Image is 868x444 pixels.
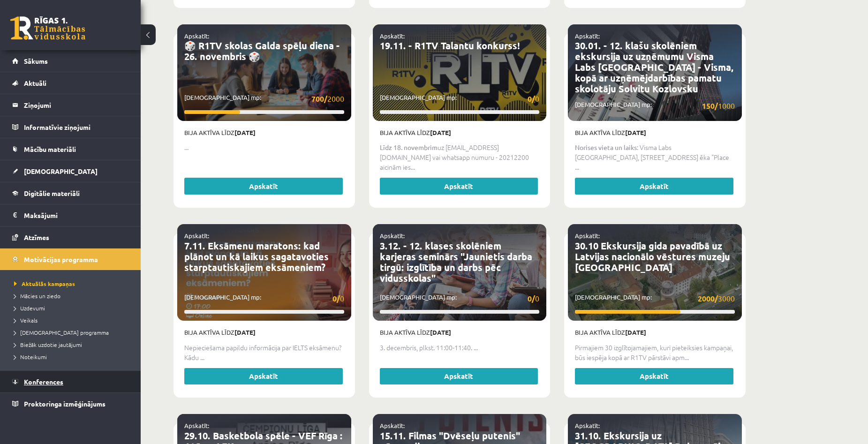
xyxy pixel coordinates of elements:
[24,94,129,116] legend: Ziņojumi
[14,292,131,300] a: Mācies un ziedo
[10,16,85,40] a: Rīgas 1. Tālmācības vidusskola
[24,204,129,226] legend: Maksājumi
[528,93,539,105] span: 0
[14,316,131,324] a: Veikals
[12,160,129,182] a: [DEMOGRAPHIC_DATA]
[380,343,540,353] p: 3. decembris, plkst. 11:00-11:40. ...
[184,421,209,429] a: Apskatīt:
[702,100,735,112] span: 1000
[24,116,129,138] legend: Informatīvie ziņojumi
[698,293,718,303] strong: 2000/
[14,340,131,349] a: Biežāk uzdotie jautājumi
[184,32,209,40] a: Apskatīt:
[575,100,735,112] p: [DEMOGRAPHIC_DATA] mp:
[24,377,63,386] span: Konferences
[12,393,129,414] a: Proktoringa izmēģinājums
[380,232,405,240] a: Apskatīt:
[575,240,730,273] a: 30.10 Ekskursija gida pavadībā uz Latvijas nacionālo vēstures muzeju [GEOGRAPHIC_DATA]
[698,293,735,304] span: 3000
[184,328,344,337] p: Bija aktīva līdz
[575,293,735,304] p: [DEMOGRAPHIC_DATA] mp:
[12,116,129,138] a: Informatīvie ziņojumi
[14,279,131,288] a: Aktuālās kampaņas
[14,292,60,300] span: Mācies un ziedo
[184,93,344,105] p: [DEMOGRAPHIC_DATA] mp:
[184,240,329,273] a: 7.11. Eksāmenu maratons: kad plānot un kā laikus sagatavoties starptautiskajiem eksāmeniem?
[380,93,540,105] p: [DEMOGRAPHIC_DATA] mp:
[575,32,600,40] a: Apskatīt:
[575,178,733,195] a: Apskatīt
[528,293,539,304] span: 0
[12,204,129,226] a: Maksājumi
[14,316,38,324] span: Veikals
[625,328,646,336] strong: [DATE]
[575,328,735,337] p: Bija aktīva līdz
[528,293,535,303] strong: 0/
[12,226,129,248] a: Atzīmes
[234,128,256,136] strong: [DATE]
[12,94,129,116] a: Ziņojumi
[332,293,340,303] strong: 0/
[625,128,646,136] strong: [DATE]
[380,421,405,429] a: Apskatīt:
[14,341,82,348] span: Biežāk uzdotie jautājumi
[575,128,735,137] p: Bija aktīva līdz
[430,128,451,136] strong: [DATE]
[380,368,538,385] a: Apskatīt
[24,57,48,65] span: Sākums
[380,293,540,304] p: [DEMOGRAPHIC_DATA] mp:
[184,143,344,152] p: ...
[14,304,131,312] a: Uzdevumi
[24,189,80,197] span: Digitālie materiāli
[575,232,600,240] a: Apskatīt:
[575,368,733,385] a: Apskatīt
[380,328,540,337] p: Bija aktīva līdz
[380,143,438,151] strong: Līdz 18. novembrim
[575,343,735,362] p: Pirmajiem 30 izglītojamajiem, kuri pieteiksies kampaņai, būs iespēja kopā ar R1TV pārstāvi apm...
[575,143,735,172] p: : Visma Labs [GEOGRAPHIC_DATA], [STREET_ADDRESS] ēka "Place ...
[332,293,344,304] span: 0
[24,79,46,87] span: Aktuāli
[24,255,98,263] span: Motivācijas programma
[24,399,106,408] span: Proktoringa izmēģinājums
[12,72,129,94] a: Aktuāli
[12,182,129,204] a: Digitālie materiāli
[380,32,405,40] a: Apskatīt:
[575,39,733,95] a: 30.01. - 12. klašu skolēniem ekskursija uz uzņēmumu Visma Labs [GEOGRAPHIC_DATA] - Visma, kopā ar...
[24,145,76,153] span: Mācību materiāli
[380,128,540,137] p: Bija aktīva līdz
[12,138,129,160] a: Mācību materiāli
[380,143,540,172] p: uz [EMAIL_ADDRESS][DOMAIN_NAME] vai whatsapp numuru - 20212200 aicinām ies...
[14,329,109,336] span: [DEMOGRAPHIC_DATA] programma
[14,328,131,337] a: [DEMOGRAPHIC_DATA] programma
[702,101,718,111] strong: 150/
[14,304,45,312] span: Uzdevumi
[184,293,344,304] p: [DEMOGRAPHIC_DATA] mp:
[12,50,129,72] a: Sākums
[184,343,341,362] span: Nepieciešama papildu informācija par IELTS eksāmenu? Kādu ...
[184,39,340,62] a: 🎲 R1TV skolas Galda spēļu diena - 26. novembris 🎲
[528,94,535,104] strong: 0/
[311,94,327,104] strong: 700/
[184,178,343,195] a: Apskatīt
[380,178,538,195] a: Apskatīt
[24,233,49,241] span: Atzīmes
[311,93,344,105] span: 2000
[184,368,343,385] a: Apskatīt
[575,421,600,429] a: Apskatīt:
[234,328,256,336] strong: [DATE]
[12,371,129,392] a: Konferences
[14,280,75,287] span: Aktuālās kampaņas
[12,248,129,270] a: Motivācijas programma
[24,167,98,175] span: [DEMOGRAPHIC_DATA]
[380,39,520,52] a: 19.11. - R1TV Talantu konkurss!
[430,328,451,336] strong: [DATE]
[575,143,637,151] strong: Norises vieta un laiks
[184,128,344,137] p: Bija aktīva līdz
[14,353,47,361] span: Noteikumi
[14,353,131,361] a: Noteikumi
[380,240,532,284] a: 3.12. - 12. klases skolēniem karjeras seminārs "Jaunietis darba tirgū: izglītība un darbs pēc vid...
[184,232,209,240] a: Apskatīt:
